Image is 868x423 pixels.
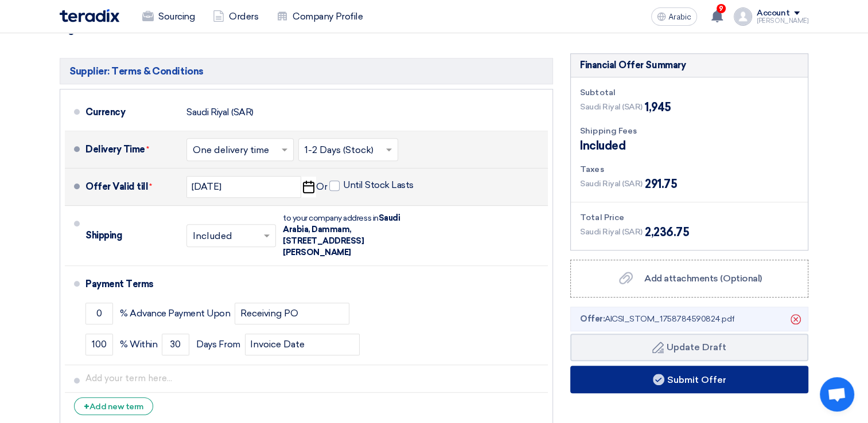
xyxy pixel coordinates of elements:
font: Add new term [89,402,143,412]
span: Arabic [668,13,691,21]
span: Days From [196,339,240,350]
div: Shipping Fees [580,125,799,137]
div: Saudi Riyal (SAR) [186,101,254,123]
h3: Agreements, Terms & Conditions [60,22,808,35]
div: Currency [85,99,177,126]
span: Saudi Arabia, Dammam, [STREET_ADDRESS][PERSON_NAME] [283,213,400,257]
input: payment-term-2 [162,334,189,355]
input: payment-term-1 [85,303,113,324]
font: Update Draft [667,342,726,352]
div: Account [757,9,789,18]
input: yyyy-mm-dd [186,176,301,198]
h5: Supplier: Terms & Conditions [60,58,553,84]
div: Taxes [580,163,799,175]
span: 9 [717,4,726,13]
a: Orders [204,4,267,29]
input: Add your term here... [85,367,543,389]
span: Saudi Riyal (SAR) [580,226,643,238]
span: 1,945 [645,99,671,116]
font: Orders [229,10,258,23]
div: Subtotal [580,87,799,99]
font: Financial Offer Summary [580,60,686,70]
span: + [84,401,89,412]
span: 291.75 [645,175,677,193]
span: 2,236.75 [645,224,689,241]
div: Total Price [580,211,799,224]
button: Update Draft [570,334,808,361]
span: Included [580,137,625,154]
img: Teradix logo [60,9,119,22]
input: payment-term-2 [245,334,360,355]
div: Open chat [820,377,854,412]
img: profile_test.png [734,7,752,26]
font: Sourcing [158,10,194,23]
input: payment-term-2 [235,303,349,324]
span: Saudi Riyal (SAR) [580,101,643,113]
span: Offer: [580,314,605,324]
input: payment-term-2 [85,334,113,355]
span: Or [316,181,327,193]
span: % Advance Payment Upon [120,308,230,319]
font: AICSI_STOM_1758784590824.pdf [580,314,735,324]
span: Saudi Riyal (SAR) [580,178,643,190]
div: Payment Terms [85,271,534,298]
font: Submit Offer [667,374,726,385]
a: Sourcing [133,4,204,29]
div: [PERSON_NAME] [757,18,808,24]
font: Delivery Time [85,144,145,155]
font: Until Stock Lasts [343,179,414,191]
font: to your company address in [283,213,400,257]
span: % Within [120,339,157,350]
span: Add attachments (Optional) [644,273,762,284]
button: Submit Offer [570,366,808,393]
div: Shipping [85,222,177,249]
font: Company Profile [293,10,363,23]
font: Offer Valid till [85,181,148,193]
button: Arabic [651,7,697,26]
